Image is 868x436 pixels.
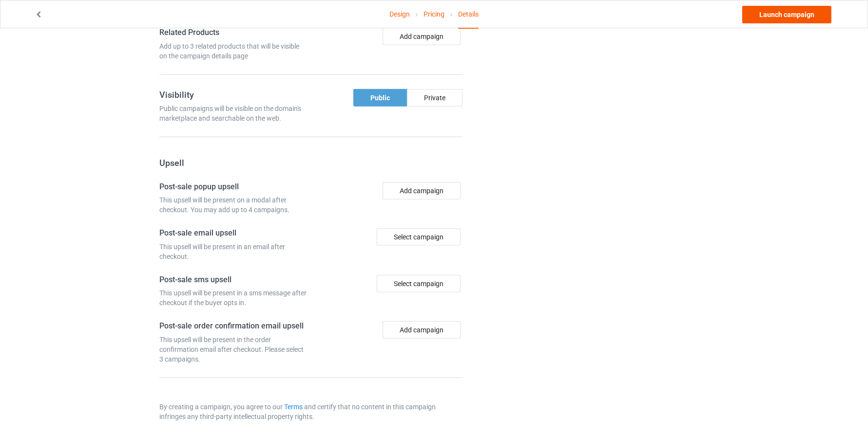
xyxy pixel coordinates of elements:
[383,321,461,339] button: Add campaign
[159,275,308,285] h4: Post-sale sms upsell
[159,288,308,308] div: This upsell will be present in a sms message after checkout if the buyer opts in.
[389,0,410,28] a: Design
[353,89,407,107] div: Public
[383,182,461,200] button: Add campaign
[377,228,461,246] div: Select campaign
[159,228,308,238] h4: Post-sale email upsell
[159,242,308,261] div: This upsell will be present in an email after checkout.
[383,28,461,45] button: Add campaign
[458,0,479,29] div: Details
[407,89,463,107] div: Private
[159,157,463,168] h3: Upsell
[159,104,308,123] div: Public campaigns will be visible on the domain's marketplace and searchable on the web.
[159,89,308,100] h3: Visibility
[159,41,308,61] div: Add up to 3 related products that will be visible on the campaign details page
[159,182,308,192] h4: Post-sale popup upsell
[377,275,461,292] div: Select campaign
[159,335,308,364] div: This upsell will be present in the order confirmation email after checkout. Please select 3 campa...
[159,28,308,38] h4: Related Products
[159,321,308,331] h4: Post-sale order confirmation email upsell
[159,195,308,215] div: This upsell will be present on a modal after checkout. You may add up to 4 campaigns.
[284,403,303,411] a: Terms
[424,0,444,28] a: Pricing
[742,6,831,23] a: Launch campaign
[159,402,463,421] p: By creating a campaign, you agree to our and certify that no content in this campaign infringes a...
